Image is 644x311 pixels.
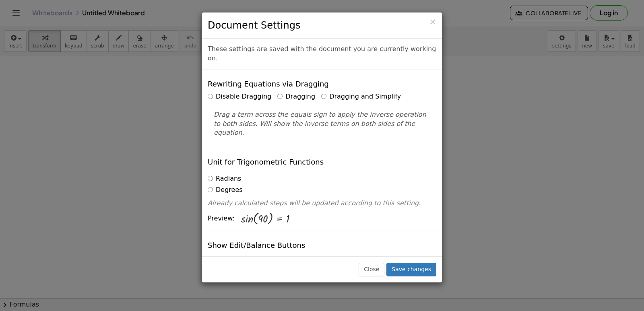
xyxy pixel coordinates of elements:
label: Degrees [208,185,243,195]
label: Disable Dragging [208,92,271,101]
label: Dragging [277,92,315,101]
label: Radians [208,174,241,183]
p: Already calculated steps will be updated according to this setting. [208,199,436,208]
input: Dragging and Simplify [321,94,326,99]
label: Show Edit/Balance Buttons [208,256,302,266]
button: Close [359,263,384,276]
p: Drag a term across the equals sign to apply the inverse operation to both sides. Will show the in... [214,110,430,138]
input: Dragging [277,94,283,99]
input: Degrees [208,187,213,192]
input: Disable Dragging [208,94,213,99]
h3: Document Settings [208,19,436,32]
span: Preview: [208,214,235,223]
input: Radians [208,176,213,181]
h4: Show Edit/Balance Buttons [208,241,305,249]
h4: Rewriting Equations via Dragging [208,80,329,88]
label: Dragging and Simplify [321,92,401,101]
button: Save changes [386,263,436,276]
h4: Unit for Trigonometric Functions [208,158,324,166]
div: These settings are saved with the document you are currently working on. [202,39,442,70]
span: × [429,17,436,27]
button: Close [429,18,436,26]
